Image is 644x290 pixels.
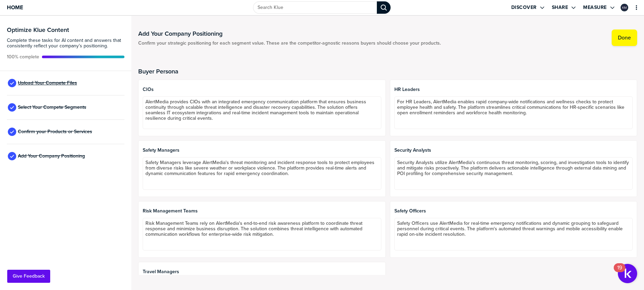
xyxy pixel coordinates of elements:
span: Confirm your strategic positioning for each segment value. These are the competitor-agnostic reas... [138,40,441,46]
div: Search Klue [377,1,391,14]
span: Risk Management Teams [143,208,381,214]
span: Home [7,4,23,10]
textarea: For HR Leaders, AlertMedia enables rapid company-wide notifications and wellness checks to protec... [394,96,633,129]
textarea: Risk Management Teams rely on AlertMedia's end-to-end risk awareness platform to coordinate threa... [143,218,381,251]
span: Add Your Company Positioning [18,153,85,159]
label: Discover [511,4,537,11]
button: Open Resource Center, 19 new notifications [618,264,637,283]
textarea: AlertMedia provides CIOs with an integrated emergency communication platform that ensures busines... [143,96,381,129]
span: Security Analysts [394,148,633,153]
label: Measure [583,4,607,11]
div: 19 [617,268,622,277]
textarea: Safety Officers use AlertMedia for real-time emergency notifications and dynamic grouping to safe... [394,218,633,251]
h2: Buyer Persona [138,68,637,75]
img: 84cfbf81ba379cda479af9dee77e49c5-sml.png [621,4,627,11]
span: Safety Officers [394,208,633,214]
textarea: Security Analysts utilize AlertMedia's continuous threat monitoring, scoring, and investigation t... [394,157,633,190]
span: CIOs [143,87,381,92]
span: Safety Managers [143,148,381,153]
h1: Add Your Company Positioning [138,30,441,38]
span: Select Your Compete Segments [18,105,86,110]
label: Done [618,34,631,41]
h3: Optimize Klue Content [7,27,124,33]
textarea: Safety Managers leverage AlertMedia's threat monitoring and incident response tools to protect em... [143,157,381,190]
input: Search Klue [253,1,377,14]
span: Upload Your Compete Files [18,80,77,86]
span: HR Leaders [394,87,633,92]
span: Travel Managers [143,269,381,275]
a: Edit Profile [620,3,629,12]
span: Active [7,54,39,60]
div: Kacie McDonald [621,4,628,11]
span: Confirm your Products or Services [18,129,92,135]
label: Share [552,4,568,11]
button: Give Feedback [7,270,50,283]
span: Complete these tasks for AI content and answers that consistently reflect your company’s position... [7,38,124,49]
